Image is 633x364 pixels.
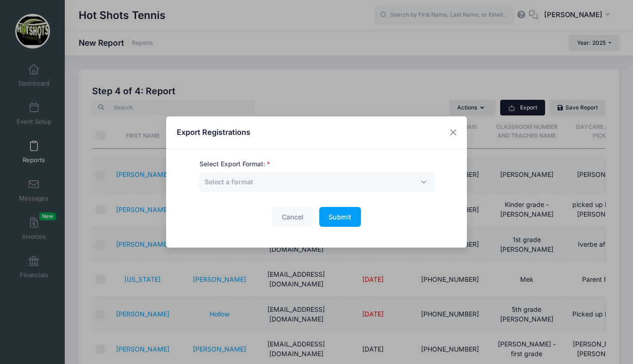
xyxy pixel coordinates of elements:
[199,159,270,169] label: Select Export Format:
[205,177,253,187] span: Select a format
[177,127,250,138] h4: Export Registrations
[205,178,253,186] span: Select a format
[272,207,313,227] button: Cancel
[319,207,361,227] button: Submit
[199,172,434,192] span: Select a format
[445,124,462,141] button: Close
[329,213,351,221] span: Submit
